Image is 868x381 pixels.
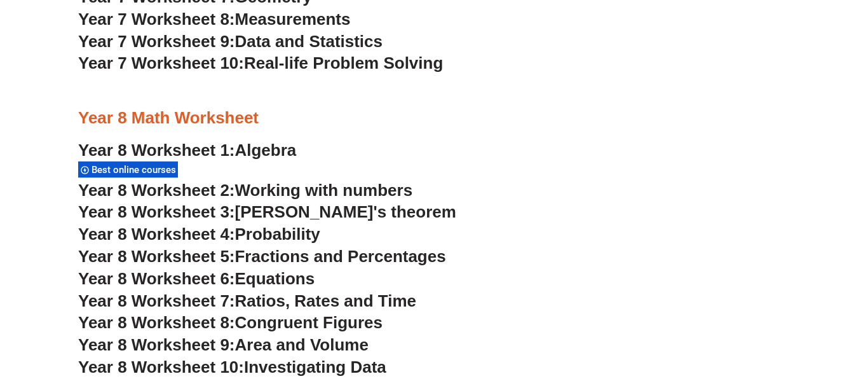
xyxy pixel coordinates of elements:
[78,313,235,332] span: Year 8 Worksheet 8:
[235,141,297,160] span: Algebra
[78,10,350,29] a: Year 7 Worksheet 8:Measurements
[78,225,320,244] a: Year 8 Worksheet 4:Probability
[78,269,235,288] span: Year 8 Worksheet 6:
[78,357,244,377] span: Year 8 Worksheet 10:
[235,335,369,354] span: Area and Volume
[78,247,235,266] span: Year 8 Worksheet 5:
[78,202,456,221] a: Year 8 Worksheet 3:[PERSON_NAME]'s theorem
[78,53,443,73] a: Year 7 Worksheet 10:Real-life Problem Solving
[78,107,790,129] h3: Year 8 Math Worksheet
[244,53,443,73] span: Real-life Problem Solving
[235,269,315,288] span: Equations
[78,313,383,332] a: Year 8 Worksheet 8:Congruent Figures
[78,32,383,51] a: Year 7 Worksheet 9:Data and Statistics
[235,225,320,244] span: Probability
[235,202,456,221] span: [PERSON_NAME]'s theorem
[78,53,244,73] span: Year 7 Worksheet 10:
[235,247,446,266] span: Fractions and Percentages
[78,357,386,377] a: Year 8 Worksheet 10:Investigating Data
[235,32,383,51] span: Data and Statistics
[78,335,235,354] span: Year 8 Worksheet 9:
[235,291,416,310] span: Ratios, Rates and Time
[78,269,315,288] a: Year 8 Worksheet 6:Equations
[235,10,351,29] span: Measurements
[78,202,235,221] span: Year 8 Worksheet 3:
[78,141,296,160] a: Year 8 Worksheet 1:Algebra
[235,313,383,332] span: Congruent Figures
[78,181,412,200] a: Year 8 Worksheet 2:Working with numbers
[78,291,416,310] a: Year 8 Worksheet 7:Ratios, Rates and Time
[78,10,235,29] span: Year 7 Worksheet 8:
[92,164,180,176] span: Best online courses
[235,181,413,200] span: Working with numbers
[78,161,178,178] div: Best online courses
[78,181,235,200] span: Year 8 Worksheet 2:
[78,225,235,244] span: Year 8 Worksheet 4:
[78,291,235,310] span: Year 8 Worksheet 7:
[78,247,446,266] a: Year 8 Worksheet 5:Fractions and Percentages
[244,357,386,377] span: Investigating Data
[657,237,868,381] iframe: Chat Widget
[78,32,235,51] span: Year 7 Worksheet 9:
[78,335,369,354] a: Year 8 Worksheet 9:Area and Volume
[78,141,235,160] span: Year 8 Worksheet 1:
